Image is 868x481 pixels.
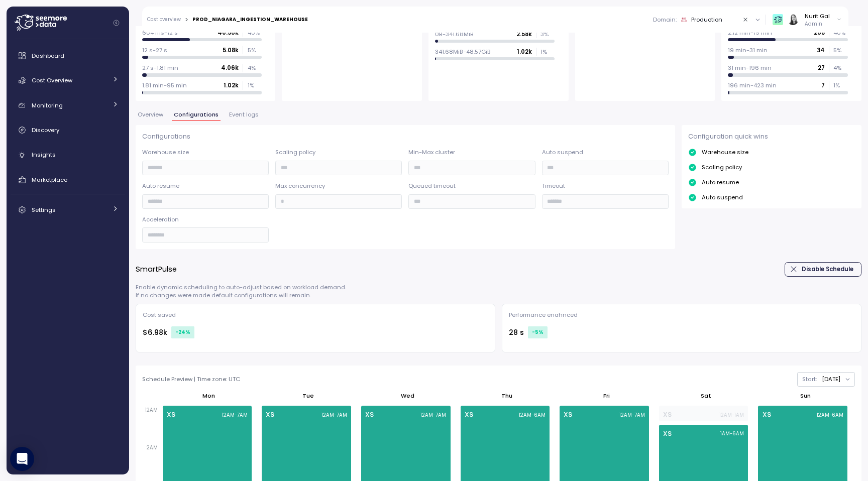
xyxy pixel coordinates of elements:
[728,64,772,72] p: 31 min-196 min
[142,132,669,142] p: Configurations
[408,148,535,156] p: Min-Max cluster
[266,410,274,420] p: XS
[653,16,677,24] p: Domain :
[192,16,308,23] div: PROD_NIAGARA_INGESTION_WAREHOUSE
[11,170,125,190] a: Marketplace
[32,176,67,184] span: Marketplace
[32,101,63,109] span: Monitoring
[720,430,744,437] p: 1AM - 6AM
[702,178,739,186] p: Auto resume
[797,372,855,387] button: [DATE]
[702,148,748,156] p: Warehouse size
[11,46,125,66] a: Dashboard
[142,46,167,54] p: 12 s-27 s
[696,387,716,405] button: Sat
[663,429,672,439] p: XS
[833,81,847,89] p: 1 %
[540,48,555,56] p: 1 %
[822,375,840,384] div: [DATE]
[171,326,194,338] div: -24 %
[275,148,402,156] p: Scaling policy
[142,81,187,89] p: 1.81 min-95 min
[11,95,125,115] a: Monitoring
[817,46,825,54] p: 34
[788,14,798,25] img: ACg8ocIVugc3DtI--ID6pffOeA5XcvoqExjdOmyrlhjOptQpqjom7zQ=s96-c
[224,81,239,89] p: 1.02k
[833,46,847,54] p: 5 %
[598,387,615,405] button: Fri
[142,375,240,383] p: Schedule Preview | Time zone: UTC
[741,15,750,24] button: Clear value
[275,182,402,190] p: Max concurrency
[528,326,548,338] div: -5 %
[396,387,419,405] button: Wed
[143,326,488,338] div: $6.98k
[32,52,64,60] span: Dashboard
[143,407,160,413] span: 12AM
[248,81,262,89] p: 1 %
[619,412,645,419] p: 12AM - 7AM
[297,387,319,405] button: Tue
[365,410,374,420] p: XS
[32,126,59,134] span: Discovery
[110,19,123,27] button: Collapse navigation
[142,148,269,156] p: Warehouse size
[805,21,830,28] p: Admin
[138,112,163,117] span: Overview
[144,444,160,451] span: 2AM
[821,81,825,89] p: 7
[802,375,817,383] p: Start:
[32,151,56,159] span: Insights
[688,132,768,142] p: Configuration quick wins
[302,392,314,400] p: Tue
[11,200,125,220] a: Settings
[248,46,262,54] p: 5 %
[509,326,854,338] div: 28 s
[800,392,811,400] p: Sun
[248,64,262,72] p: 4 %
[11,145,125,165] a: Insights
[564,410,572,420] p: XS
[663,410,672,420] p: XS
[32,76,72,84] span: Cost Overview
[817,412,843,419] p: 12AM - 6AM
[185,17,188,23] div: >
[167,410,175,420] p: XS
[773,14,783,25] img: 65f98ecb31a39d60f1f315eb.PNG
[32,206,56,214] span: Settings
[221,64,239,72] p: 4.06k
[540,30,555,38] p: 3 %
[198,387,221,405] button: Mon
[795,387,816,405] button: Sun
[229,112,259,117] span: Event logs
[805,12,830,21] div: Nurit Gal
[833,64,847,72] p: 4 %
[691,16,722,24] div: Production
[517,48,532,56] p: 1.02k
[702,163,742,171] p: Scaling policy
[719,412,744,419] p: 12AM - 1AM
[143,311,176,319] div: Cost saved
[142,182,269,190] p: Auto resume
[435,48,491,56] p: 341.68MiB-48.57GiB
[202,392,215,400] p: Mon
[785,262,862,277] button: Disable Schedule
[542,182,669,190] p: Timeout
[516,30,532,38] p: 2.58k
[11,70,125,90] a: Cost Overview
[802,263,853,276] span: Disable Schedule
[497,387,518,405] button: Thu
[728,46,768,54] p: 19 min-31 min
[420,412,446,419] p: 12AM - 7AM
[142,64,178,72] p: 27 s-1.81 min
[501,392,512,400] p: Thu
[519,412,546,419] p: 12AM - 6AM
[222,412,248,419] p: 12AM - 7AM
[401,392,414,400] p: Wed
[509,311,578,319] div: Performance enahnced
[174,112,219,117] span: Configurations
[136,264,177,275] p: SmartPulse
[702,193,743,201] p: Auto suspend
[657,405,751,422] div: XS12AM-1AM
[603,392,610,400] p: Fri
